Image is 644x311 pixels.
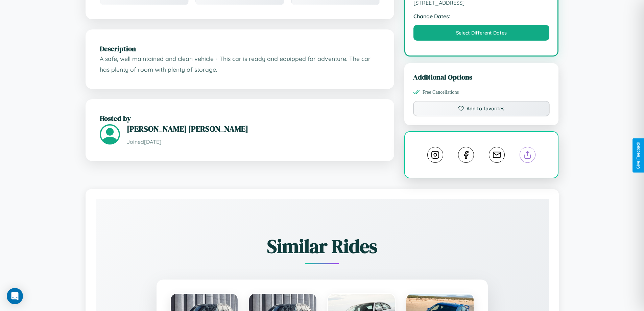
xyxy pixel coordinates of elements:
[7,288,23,304] div: Open Intercom Messenger
[127,137,380,147] p: Joined [DATE]
[127,123,380,134] h3: [PERSON_NAME] [PERSON_NAME]
[119,233,525,259] h2: Similar Rides
[100,113,380,123] h2: Hosted by
[100,53,380,75] p: A safe, well maintained and clean vehicle - This car is ready and equipped for adventure. The car...
[413,13,550,20] strong: Change Dates:
[100,44,380,53] h2: Description
[413,72,550,82] h3: Additional Options
[636,142,641,169] div: Give Feedback
[413,25,550,41] button: Select Different Dates
[423,89,459,95] span: Free Cancellations
[413,101,550,116] button: Add to favorites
